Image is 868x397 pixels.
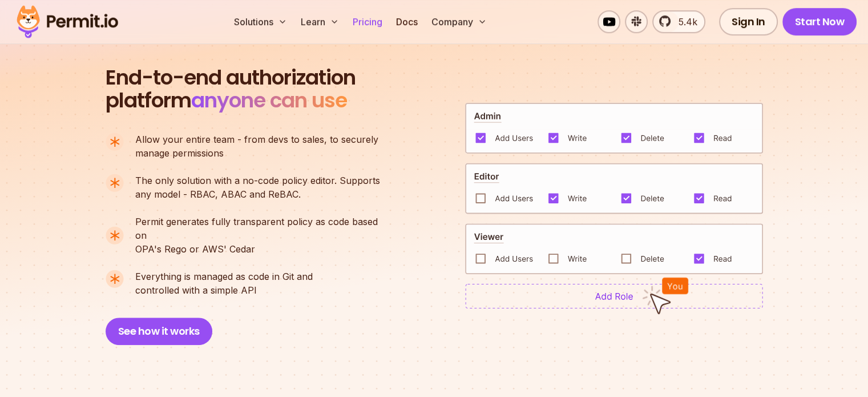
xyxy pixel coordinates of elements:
a: Sign In [719,8,778,35]
span: Everything is managed as code in Git and [135,270,313,283]
span: anyone can use [191,86,347,115]
p: OPA's Rego or AWS' Cedar [135,215,390,256]
a: Docs [391,10,422,33]
a: Start Now [782,8,857,35]
p: controlled with a simple API [135,270,313,297]
button: Company [427,10,491,33]
a: 5.4k [652,10,705,33]
span: The only solution with a no-code policy editor. Supports [135,174,380,187]
button: Learn [296,10,344,33]
span: 5.4k [672,15,697,29]
img: Permit logo [11,2,123,41]
h2: platform [106,66,356,112]
a: Pricing [348,10,387,33]
p: manage permissions [135,133,378,160]
button: Solutions [229,10,292,33]
button: See how it works [106,318,212,345]
span: Permit generates fully transparent policy as code based on [135,215,390,242]
p: any model - RBAC, ABAC and ReBAC. [135,174,380,201]
span: Allow your entire team - from devs to sales, to securely [135,133,378,146]
span: End-to-end authorization [106,66,356,89]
